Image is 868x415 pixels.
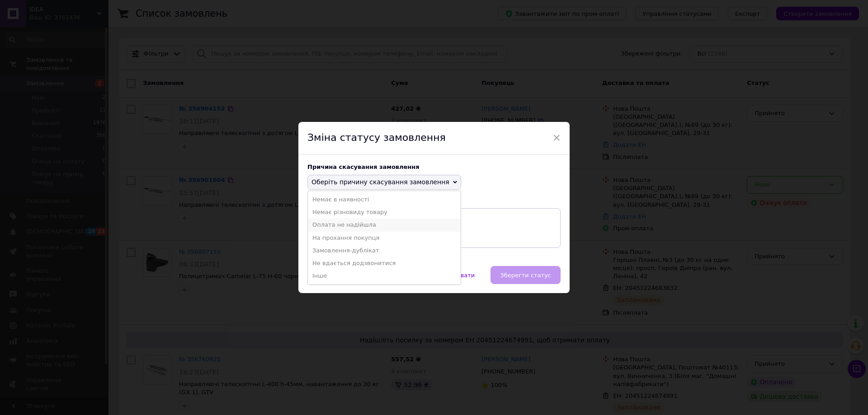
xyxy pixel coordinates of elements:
[308,257,461,270] li: Не вдається додзвонитися
[552,130,561,145] span: ×
[308,270,461,282] li: Інше
[308,232,461,244] li: На прохання покупця
[308,219,461,231] li: Оплата не надійшла
[311,178,449,186] span: Оберіть причину скасування замовлення
[308,244,461,257] li: Замовлення-дублікат
[307,163,561,170] div: Причина скасування замовлення
[298,122,570,154] div: Зміна статусу замовлення
[308,206,461,219] li: Немає різновиду товару
[308,193,461,206] li: Немає в наявності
